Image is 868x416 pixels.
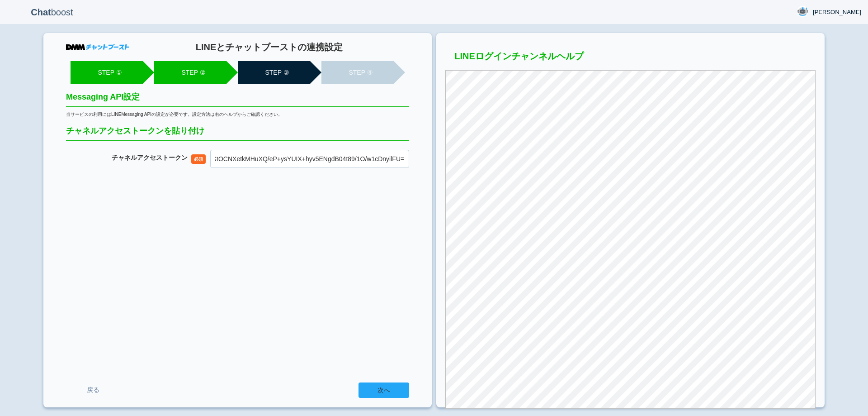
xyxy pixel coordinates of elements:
h2: Messaging API設定 [66,93,409,107]
img: User Image [797,6,808,17]
li: STEP ② [154,61,226,84]
span: [PERSON_NAME] [813,8,861,17]
div: 当サービスの利用にはLINEMessaging APIの設定が必要です。設定方法は右のヘルプからご確認ください。 [66,111,409,118]
li: STEP ④ [321,61,394,84]
b: Chat [31,7,51,17]
span: 必須 [191,154,206,164]
p: boost [7,1,97,24]
img: DMMチャットブースト [66,44,129,50]
li: STEP ① [71,61,143,84]
a: 戻る [66,382,120,398]
h3: LINEログインチャンネルヘルプ [445,51,816,66]
h2: チャネルアクセストークンを貼り付け [66,127,409,141]
li: STEP ③ [238,61,310,84]
input: 次へ [359,383,409,398]
input: xxxxxx [210,150,409,168]
h1: LINEとチャットブーストの連携設定 [129,42,409,52]
label: チャネル アクセストークン [112,154,188,162]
